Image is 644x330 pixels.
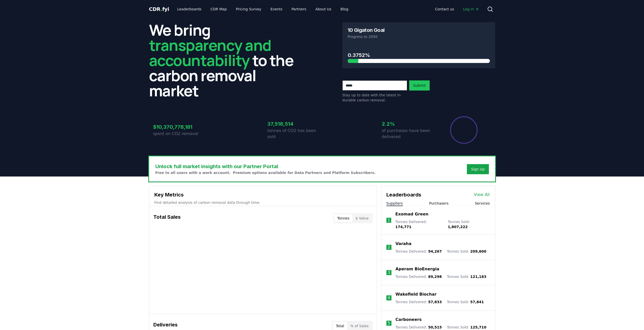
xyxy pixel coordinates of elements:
[388,295,390,301] p: 4
[149,6,169,12] span: CDR fyi
[388,244,390,250] p: 2
[395,219,443,229] p: Tonnes Delivered :
[348,28,385,33] h3: 10 Gigaton Goal
[447,299,484,304] p: Tonnes Sold :
[153,123,208,131] h3: $10,370,778,181
[396,291,437,297] a: Wakefield Biochar
[396,317,422,323] a: Carboneers
[342,93,407,103] p: Stay up to date with the latest in durable carbon removal.
[160,6,162,12] span: .
[173,5,205,14] a: Leaderboards
[396,266,439,272] a: Aperam BioEnergia
[232,5,265,14] a: Pricing Survey
[448,219,490,229] p: Tonnes Sold :
[382,120,437,128] h3: 2.2%
[154,191,372,199] h3: Key Metrics
[467,164,489,174] button: Sign Up
[348,51,490,59] h3: 0.3752%
[173,5,352,14] nav: Main
[352,214,372,222] button: $ Value
[448,225,468,229] span: 1,807,222
[428,249,442,253] span: 94,267
[395,225,411,229] span: 174,771
[428,300,442,304] span: 57,833
[470,275,486,279] span: 121,183
[431,5,483,14] nav: Main
[153,213,181,223] h3: Total Sales
[396,241,411,247] a: Varaha
[348,34,490,39] p: Progress to 2050
[149,22,302,98] h2: We bring to the carbon removal market
[429,201,449,206] button: Purchasers
[155,163,376,170] h3: Unlock full market insights with our Partner Portal
[447,274,486,279] p: Tonnes Sold :
[396,299,442,304] p: Tonnes Delivered :
[154,200,372,205] p: Find detailed analysis of carbon removal data through time.
[396,274,442,279] p: Tonnes Delivered :
[447,249,486,254] p: Tonnes Sold :
[428,325,442,329] span: 50,515
[149,6,169,13] a: CDR.fyi
[447,325,486,330] p: Tonnes Sold :
[267,128,322,140] p: tonnes of CO2 has been sold
[287,5,310,14] a: Partners
[155,170,376,175] p: Free to all users with a work account. Premium options available for Data Partners and Platform S...
[470,300,484,304] span: 57,841
[311,5,335,14] a: About Us
[382,128,437,140] p: of purchases have been delivered
[333,322,347,330] button: Total
[386,201,403,206] button: Suppliers
[386,191,421,199] h3: Leaderboards
[470,249,486,253] span: 209,600
[428,275,442,279] span: 89,298
[431,5,458,14] a: Contact us
[387,217,390,223] p: 1
[267,120,322,128] h3: 37,518,514
[470,325,486,329] span: 125,710
[347,322,372,330] button: % of Sales
[388,320,390,326] p: 5
[206,5,231,14] a: CDR Map
[459,5,483,14] a: Log in
[149,35,271,71] span: transparency and accountability
[474,192,490,198] a: View All
[475,201,490,206] button: Services
[153,131,208,137] p: spent on CO2 removal
[266,5,286,14] a: Events
[396,325,442,330] p: Tonnes Delivered :
[337,5,352,14] a: Blog
[471,167,485,172] a: Sign Up
[334,214,352,222] button: Tonnes
[450,116,478,144] div: Percentage of sales delivered
[388,270,390,276] p: 3
[395,211,428,217] a: Exomad Green
[463,7,479,12] span: Log in
[409,80,430,91] button: Submit
[396,249,442,254] p: Tonnes Delivered :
